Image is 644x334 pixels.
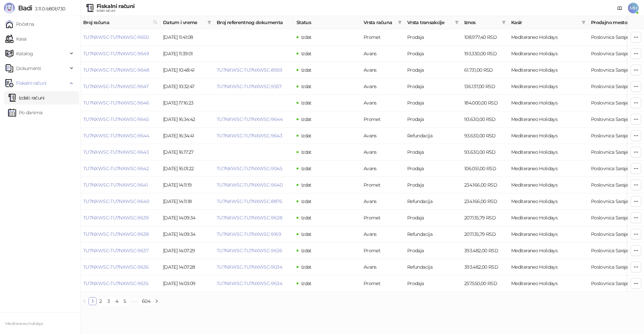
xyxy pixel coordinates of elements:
td: Mediteraneo Holidays [508,111,588,128]
td: TU7NXWSC-TU7NXWSC-9648 [80,62,160,78]
a: 2 [97,297,104,305]
a: 5 [121,297,128,305]
td: Promet [361,275,405,292]
span: Katalog [16,47,33,60]
a: TU7NXWSC-TU7NXWSC-9645 [83,116,149,122]
td: 393.482,00 RSD [462,259,508,275]
td: Prodaja [405,95,462,111]
td: Mediteraneo Holidays [508,275,588,292]
td: 257.550,00 RSD [462,275,508,292]
td: Avans [361,193,405,210]
span: Izdat [301,248,312,254]
td: Mediteraneo Holidays [508,243,588,259]
a: TU7NXWSC-TU7NXWSC-8959 [217,67,282,73]
td: TU7NXWSC-TU7NXWSC-9647 [80,78,160,95]
td: Prodaja [405,78,462,95]
small: Mediteraneo holidays [5,321,43,326]
a: TU7NXWSC-TU7NXWSC-9641 [83,182,148,188]
span: filter [580,17,587,27]
div: Izdati računi [97,9,135,12]
td: Prodaja [405,46,462,62]
a: TU7NXWSC-TU7NXWSC-9640 [217,182,282,188]
span: Datum i vreme [163,19,205,26]
a: TU7NXWSC-TU7NXWSC-9636 [83,264,149,270]
td: Promet [361,243,405,259]
td: Refundacija [405,259,462,275]
td: Prodaja [405,160,462,177]
span: Izdat [301,83,312,89]
td: 207.135,79 RSD [462,210,508,226]
span: filter [396,17,403,27]
td: Avans [361,160,405,177]
span: Izdat [301,182,312,188]
td: [DATE] 17:16:23 [160,95,214,111]
td: Mediteraneo Holidays [508,128,588,144]
td: 93.630,00 RSD [462,128,508,144]
th: Kasir [508,16,588,29]
li: Prethodna strana [80,297,89,305]
a: TU7NXWSC-TU7NXWSC-9648 [83,67,149,73]
li: 4 [113,297,121,305]
li: 3 [105,297,113,305]
a: Dokumentacija [614,3,625,13]
td: TU7NXWSC-TU7NXWSC-9646 [80,95,160,111]
td: TU7NXWSC-TU7NXWSC-9636 [80,259,160,275]
span: Izdat [301,280,312,286]
td: Mediteraneo Holidays [508,210,588,226]
li: 2 [97,297,105,305]
td: TU7NXWSC-TU7NXWSC-9640 [80,193,160,210]
span: Fiskalni računi [16,76,46,90]
span: 3.11.0-b80b730 [32,6,65,12]
span: filter [455,20,459,24]
span: Iznos [464,19,499,26]
a: TU7NXWSC-TU7NXWSC-9642 [83,165,149,172]
span: Badi [18,4,32,12]
li: 5 [121,297,129,305]
span: filter [582,20,586,24]
a: TU7NXWSC-TU7NXWSC-9034 [217,264,282,270]
td: Prodaja [405,29,462,46]
td: 136.137,00 RSD [462,78,508,95]
td: [DATE] 14:11:19 [160,177,214,193]
a: TU7NXWSC-TU7NXWSC-9637 [83,248,148,254]
span: filter [207,20,211,24]
td: [DATE] 16:34:42 [160,111,214,128]
th: Broj računa [80,16,160,29]
a: TU7NXWSC-TU7NXWSC-9649 [83,51,149,57]
td: [DATE] 10:48:41 [160,62,214,78]
td: Mediteraneo Holidays [508,259,588,275]
td: Prodaja [405,243,462,259]
td: Prodaja [405,111,462,128]
a: 3 [105,297,112,305]
a: Kasa [5,32,26,46]
span: Izdat [301,215,312,221]
td: Promet [361,111,405,128]
span: Izdat [301,165,312,172]
td: TU7NXWSC-TU7NXWSC-9641 [80,177,160,193]
span: Izdat [301,51,312,57]
a: TU7NXWSC-TU7NXWSC-9639 [83,215,149,221]
a: TU7NXWSC-TU7NXWSC-9643 [83,149,149,155]
td: [DATE] 14:07:28 [160,259,214,275]
td: TU7NXWSC-TU7NXWSC-9635 [80,275,160,292]
span: left [83,299,87,303]
td: Mediteraneo Holidays [508,144,588,160]
td: Promet [361,177,405,193]
td: Mediteraneo Holidays [508,29,588,46]
td: Prodaja [405,177,462,193]
span: filter [206,17,213,27]
span: Izdat [301,231,312,237]
td: Mediteraneo Holidays [508,46,588,62]
td: Prodaja [405,62,462,78]
a: 4 [113,297,120,305]
td: [DATE] 11:39:01 [160,46,214,62]
td: [DATE] 14:07:29 [160,243,214,259]
td: 93.630,00 RSD [462,111,508,128]
td: Mediteraneo Holidays [508,177,588,193]
a: TU7NXWSC-TU7NXWSC-9634 [217,280,282,286]
td: [DATE] 16:01:22 [160,160,214,177]
td: Refundacija [405,193,462,210]
td: Prodaja [405,144,462,160]
span: Broj računa [83,19,150,26]
div: Fiskalni računi [97,4,135,9]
